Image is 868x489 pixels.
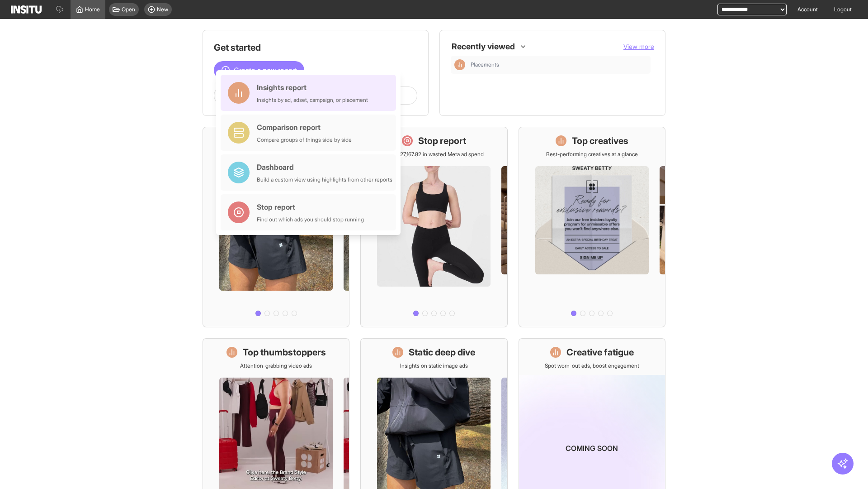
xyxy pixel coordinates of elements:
[257,216,364,223] div: Find out which ads you should stop running
[240,362,312,369] p: Attention-grabbing video ads
[122,6,135,13] span: Open
[572,134,628,147] h1: Top creatives
[257,136,352,144] div: Compare groups of things side by side
[257,122,352,133] div: Comparison report
[418,134,466,147] h1: Stop report
[360,127,507,327] a: Stop reportSave £27,167.82 in wasted Meta ad spend
[85,6,100,13] span: Home
[519,127,665,327] a: Top creativesBest-performing creatives at a glance
[546,151,638,158] p: Best-performing creatives at a glance
[203,127,349,327] a: What's live nowSee all active ads instantly
[257,96,368,104] div: Insights by ad, adset, campaign, or placement
[257,201,364,212] div: Stop report
[214,41,417,54] h1: Get started
[400,362,468,369] p: Insights on static image ads
[11,5,42,14] img: Logo
[623,42,654,51] button: View more
[384,151,484,158] p: Save £27,167.82 in wasted Meta ad spend
[157,6,168,13] span: New
[471,61,499,68] span: Placements
[243,346,326,359] h1: Top thumbstoppers
[214,61,304,79] button: Create a new report
[471,61,647,68] span: Placements
[257,176,392,183] div: Build a custom view using highlights from other reports
[409,346,475,359] h1: Static deep dive
[257,162,392,173] div: Dashboard
[623,43,654,50] span: View more
[257,82,368,93] div: Insights report
[234,65,297,76] span: Create a new report
[454,59,465,70] div: Insights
